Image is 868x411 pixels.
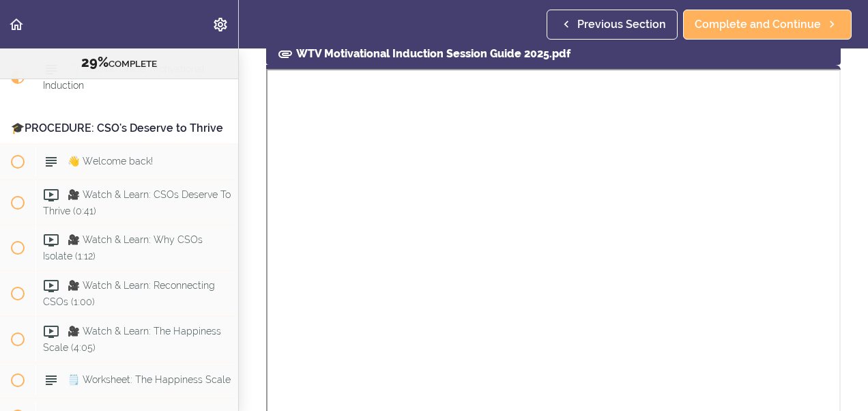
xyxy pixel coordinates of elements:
[266,43,841,65] div: WTV Motivational Induction Session Guide 2025.pdf
[577,16,666,33] span: Previous Section
[43,326,221,353] span: 🎥 Watch & Learn: The Happiness Scale (4:05)
[43,235,203,261] span: 🎥 Watch & Learn: Why CSOs Isolate (1:12)
[81,54,108,70] span: 29%
[43,281,215,307] span: 🎥 Watch & Learn: Reconnecting CSOs (1:00)
[212,16,229,33] svg: Settings Menu
[8,16,25,33] svg: Back to course curriculum
[17,54,221,72] div: COMPLETE
[683,10,852,40] a: Complete and Continue
[68,156,153,167] span: 👋 Welcome back!
[547,10,678,40] a: Previous Section
[695,16,821,33] span: Complete and Continue
[43,189,231,216] span: 🎥 Watch & Learn: CSOs Deserve To Thrive (0:41)
[68,375,231,386] span: 🗒️ Worksheet: The Happiness Scale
